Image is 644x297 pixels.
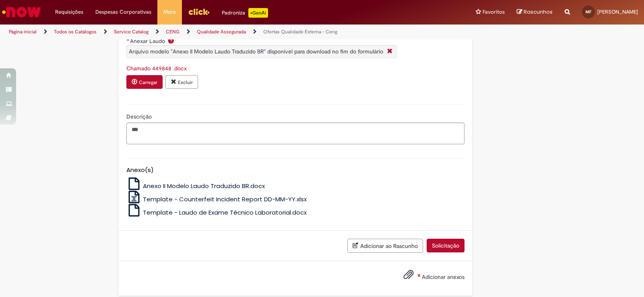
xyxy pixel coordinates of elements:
[586,9,591,14] span: MF
[126,208,307,217] a: Template - Laudo de Exame Técnico Laboratorial.docx
[222,8,268,18] div: Padroniza
[165,75,198,89] button: Excluir anexo Chamado 449848 .docx
[188,6,210,18] img: click_logo_yellow_360x200.png
[126,65,187,72] a: Download de Chamado 449848 .docx
[114,29,149,35] a: Service Catalog
[347,239,423,253] button: Adicionar ao Rascunho
[126,113,153,120] span: Descrição
[126,75,163,89] button: Carregar anexo de Anexar Laudo Required
[6,25,423,39] ul: Trilhas de página
[427,239,464,252] button: Solicitação
[163,8,176,16] span: More
[483,8,505,16] span: Favoritos
[1,4,42,20] img: ServiceNow
[126,195,307,203] a: Template - Counterfeit Incident Report DD-MM-YY.xlsx
[524,8,553,16] span: Rascunhos
[9,29,37,35] a: Página inicial
[197,29,246,35] a: Qualidade Assegurada
[54,29,97,35] a: Todos os Catálogos
[166,29,180,35] a: CENG
[166,37,176,44] span: Ajuda para Anexar Laudo
[422,273,464,281] span: Adicionar anexos
[126,167,464,174] h5: Anexo(s)
[597,8,638,15] span: [PERSON_NAME]
[126,38,130,41] span: Obrigatório Preenchido
[385,47,394,56] i: Fechar More information Por question_anexar_laudo
[55,8,83,16] span: Requisições
[263,29,337,35] a: Ofertas Qualidade Externa - Ceng
[248,8,268,18] p: +GenAi
[95,8,151,16] span: Despesas Corporativas
[143,182,265,190] span: Anexo II Modelo Laudo Traduzido BR.docx
[126,182,265,190] a: Anexo II Modelo Laudo Traduzido BR.docx
[178,79,193,86] small: Excluir
[130,37,167,45] span: Anexar Laudo
[139,79,157,86] small: Carregar
[517,8,553,16] a: Rascunhos
[129,48,383,55] span: Arquivo modelo "Anexo II Modelo Laudo Traduzido BR" disponível para download no fim do formulário
[143,208,307,217] span: Template - Laudo de Exame Técnico Laboratorial.docx
[401,267,416,286] button: Adicionar anexos
[126,123,464,144] textarea: Descrição
[143,195,307,203] span: Template - Counterfeit Incident Report DD-MM-YY.xlsx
